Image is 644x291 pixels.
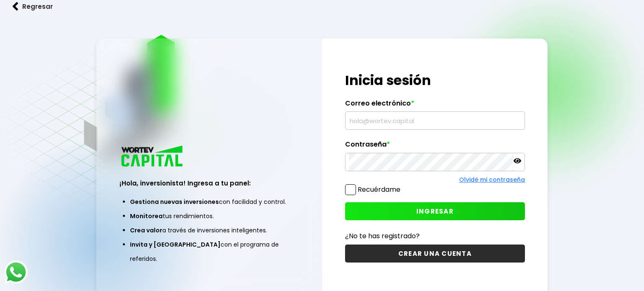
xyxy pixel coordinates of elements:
button: INGRESAR [345,202,525,220]
p: ¿No te has registrado? [345,231,525,241]
span: Crea valor [130,226,162,234]
span: Monitorea [130,212,163,220]
img: logo_wortev_capital [119,144,186,169]
img: logos_whatsapp-icon.242b2217.svg [4,260,28,284]
input: hola@wortev.capital [349,112,521,129]
span: INGRESAR [416,207,454,216]
li: con facilidad y control. [130,195,289,209]
li: con el programa de referidos. [130,237,289,266]
li: a través de inversiones inteligentes. [130,223,289,237]
img: flecha izquierda [13,2,18,11]
a: Olvidé mi contraseña [459,175,525,184]
li: tus rendimientos. [130,209,289,223]
h1: Inicia sesión [345,70,525,90]
h3: ¡Hola, inversionista! Ingresa a tu panel: [119,178,299,188]
label: Recuérdame [358,185,400,194]
label: Contraseña [345,140,525,153]
a: ¿No te has registrado?CREAR UNA CUENTA [345,231,525,263]
label: Correo electrónico [345,99,525,112]
span: Gestiona nuevas inversiones [130,198,219,206]
button: CREAR UNA CUENTA [345,245,525,263]
span: Invita y [GEOGRAPHIC_DATA] [130,240,221,249]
